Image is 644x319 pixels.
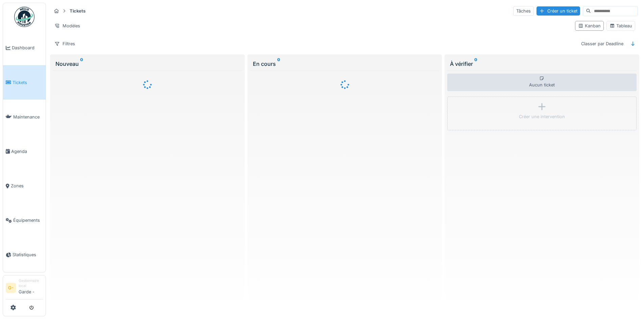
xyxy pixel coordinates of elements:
[578,39,626,49] div: Classer par Deadline
[6,283,16,293] li: G-
[277,60,280,68] sup: 0
[11,148,43,155] span: Agenda
[14,7,34,27] img: Badge_color-CXgf-gQk.svg
[447,74,637,91] div: Aucun ticket
[51,39,78,49] div: Filtres
[3,31,46,65] a: Dashboard
[19,278,43,298] li: Garde -
[536,6,580,16] div: Créer un ticket
[610,23,632,29] div: Tableau
[3,100,46,134] a: Maintenance
[513,6,534,16] div: Tâches
[253,60,437,68] div: En cours
[55,60,239,68] div: Nouveau
[13,217,43,223] span: Équipements
[474,60,477,68] sup: 0
[67,8,88,14] strong: Tickets
[13,79,43,86] span: Tickets
[80,60,83,68] sup: 0
[3,134,46,168] a: Agenda
[578,23,601,29] div: Kanban
[13,114,43,120] span: Maintenance
[11,183,43,189] span: Zones
[13,251,43,258] span: Statistiques
[3,238,46,272] a: Statistiques
[3,169,46,203] a: Zones
[450,60,634,68] div: À vérifier
[6,278,43,299] a: G- Gestionnaire localGarde -
[19,278,43,289] div: Gestionnaire local
[51,21,83,31] div: Modèles
[12,45,43,51] span: Dashboard
[3,65,46,100] a: Tickets
[519,113,565,120] div: Créer une intervention
[3,203,46,238] a: Équipements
